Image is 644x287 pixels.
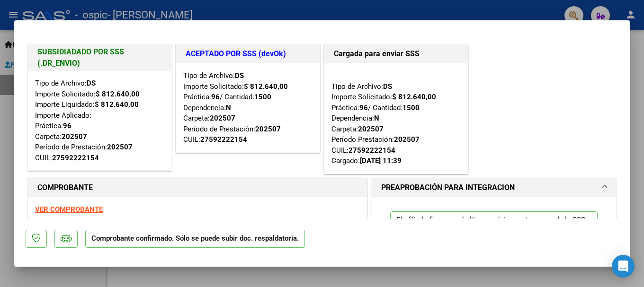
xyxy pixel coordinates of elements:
[349,145,395,156] div: 27592222154
[96,90,140,98] strong: $ 812.640,00
[331,70,461,166] div: Tipo de Archivo: Importe Solicitado: Práctica: / Cantidad: Dependencia: Carpeta: Período Prestaci...
[360,157,402,165] strong: [DATE] 11:39
[244,82,288,91] strong: $ 812.640,00
[334,48,458,60] h1: Cargada para enviar SSS
[226,104,231,112] strong: N
[358,125,384,133] strong: 202507
[35,205,103,214] a: VER COMPROBANTE
[210,114,235,122] strong: 202507
[35,78,164,163] div: Tipo de Archivo: Importe Solicitado: Importe Liquidado: Importe Aplicado: Práctica: Carpeta: Perí...
[37,46,162,69] h1: SUBSIDIADADO POR SSS (.DR_ENVIO)
[62,132,87,141] strong: 202507
[107,143,133,151] strong: 202507
[63,122,72,130] strong: 96
[255,125,281,133] strong: 202507
[359,104,368,112] strong: 96
[383,82,392,91] strong: DS
[95,100,139,109] strong: $ 812.640,00
[200,134,247,145] div: 27592222154
[37,183,93,192] strong: COMPROBANTE
[254,93,271,101] strong: 1500
[392,93,436,101] strong: $ 812.640,00
[52,153,99,164] div: 27592222154
[394,135,420,144] strong: 202507
[186,48,310,60] h1: ACEPTADO POR SSS (devOk)
[390,211,598,247] p: El afiliado figura en el ultimo padrón que tenemos de la SSS de
[235,71,244,80] strong: DS
[211,93,220,101] strong: 96
[374,114,379,122] strong: N
[402,104,420,112] strong: 1500
[85,230,305,248] p: Comprobante confirmado. Sólo se puede subir doc. respaldatoria.
[183,70,313,145] div: Tipo de Archivo: Importe Solicitado: Práctica: / Cantidad: Dependencia: Carpeta: Período de Prest...
[612,255,635,278] div: Open Intercom Messenger
[381,182,515,193] h1: PREAPROBACIÓN PARA INTEGRACION
[372,178,616,197] mat-expansion-panel-header: PREAPROBACIÓN PARA INTEGRACION
[87,79,96,87] strong: DS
